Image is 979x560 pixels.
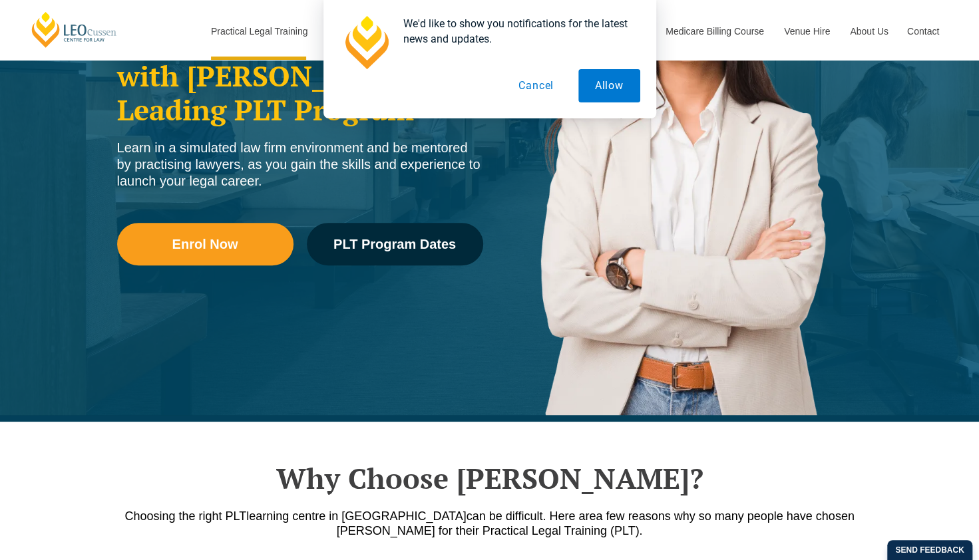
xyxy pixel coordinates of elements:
[246,509,466,523] span: learning centre in [GEOGRAPHIC_DATA]
[502,69,570,102] button: Cancel
[124,509,246,523] span: Choosing the right PLT
[110,462,869,495] h2: Why Choose [PERSON_NAME]?
[117,26,483,126] h2: Qualify for Admission with [PERSON_NAME]'s Leading PLT Program
[393,16,640,47] div: We'd like to show you notifications for the latest news and updates.
[467,509,596,523] span: can be difficult. Here are
[307,223,483,265] a: PLT Program Dates
[339,16,393,69] img: notification icon
[578,69,640,102] button: Allow
[110,509,869,538] p: a few reasons why so many people have chosen [PERSON_NAME] for their Practical Legal Training (PLT).
[333,237,456,251] span: PLT Program Dates
[172,237,238,251] span: Enrol Now
[117,140,483,190] div: Learn in a simulated law firm environment and be mentored by practising lawyers, as you gain the ...
[117,223,294,265] a: Enrol Now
